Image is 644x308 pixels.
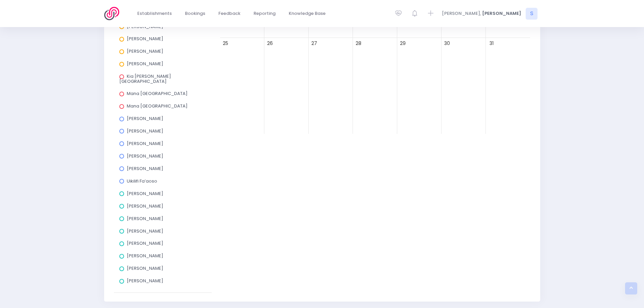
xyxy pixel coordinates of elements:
a: Establishments [132,7,177,20]
span: [PERSON_NAME] [127,140,163,147]
span: 30 [443,39,452,48]
span: Bookings [185,10,205,17]
span: [PERSON_NAME] [127,35,163,42]
span: 29 [398,39,407,48]
span: Kia [PERSON_NAME][GEOGRAPHIC_DATA] [119,73,171,84]
span: [PERSON_NAME] [127,61,163,67]
span: [PERSON_NAME] [127,240,163,246]
span: [PERSON_NAME] [127,278,163,284]
span: [PERSON_NAME] [127,115,163,122]
span: Feedback [218,10,240,17]
img: Logo [104,7,123,20]
span: 27 [310,39,319,48]
span: 28 [354,39,363,48]
span: Establishments [137,10,172,17]
span: S [526,8,538,20]
span: [PERSON_NAME] [482,10,521,17]
a: Bookings [180,7,211,20]
span: Mana [GEOGRAPHIC_DATA] [127,90,188,97]
span: [PERSON_NAME] [127,203,163,209]
span: Reporting [254,10,276,17]
span: [PERSON_NAME] [127,190,163,197]
span: [PERSON_NAME] [127,215,163,222]
span: [PERSON_NAME] [127,128,163,134]
a: Reporting [248,7,281,20]
span: [PERSON_NAME] [127,153,163,159]
a: Feedback [213,7,246,20]
span: [PERSON_NAME], [442,10,481,17]
span: Knowledge Base [289,10,326,17]
span: 31 [487,39,496,48]
span: 25 [221,39,230,48]
span: [PERSON_NAME] [127,265,163,271]
span: Uikilifi Fa’aoso [127,178,157,184]
span: Mana [GEOGRAPHIC_DATA] [127,103,188,109]
span: [PERSON_NAME] [127,165,163,172]
span: [PERSON_NAME] [127,228,163,234]
span: [PERSON_NAME] [127,48,163,54]
a: Knowledge Base [283,7,331,20]
span: 26 [265,39,275,48]
span: [PERSON_NAME] [127,253,163,259]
